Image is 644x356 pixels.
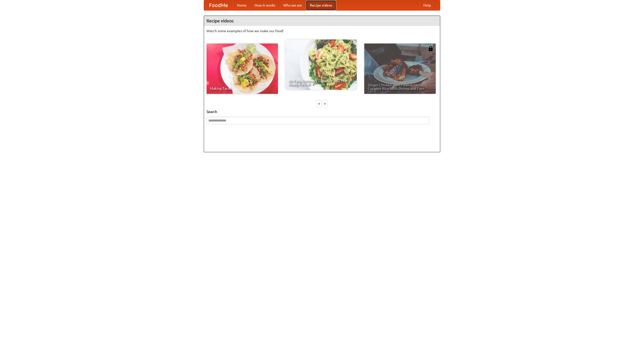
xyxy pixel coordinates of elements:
a: Who we are [279,0,306,10]
a: Help [419,0,435,10]
a: How it works [251,0,279,10]
p: Watch some examples of how we make our food! [207,28,437,33]
div: » [323,100,327,107]
a: Making Tacos [207,44,278,94]
a: Home [233,0,251,10]
a: An Easy, Summery Tomato Pasta That's Ready for Fall [285,39,357,90]
span: Making Tacos [210,87,274,90]
a: FoodMe [204,0,233,10]
h4: Recipe videos [204,16,440,26]
img: 483408.png [428,46,433,51]
h5: Search [207,109,437,114]
span: An Easy, Summery Tomato Pasta That's Ready for Fall [289,79,353,86]
a: Recipe videos [306,0,336,10]
div: « [317,100,321,107]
